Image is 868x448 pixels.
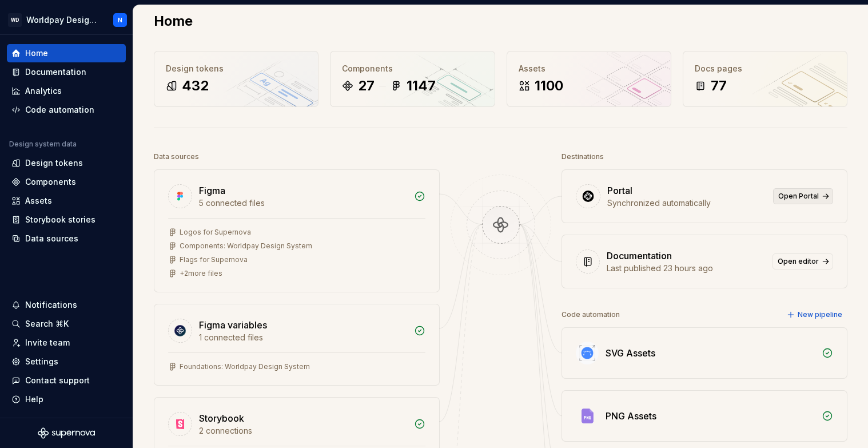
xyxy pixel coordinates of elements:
[25,157,83,169] div: Design tokens
[182,77,209,95] div: 432
[180,255,248,264] div: Flags for Supernova
[342,63,483,74] div: Components
[180,269,222,278] div: + 2 more files
[683,51,847,107] a: Docs pages77
[606,346,655,360] div: SVG Assets
[778,257,819,266] span: Open editor
[711,77,727,95] div: 77
[25,195,52,207] div: Assets
[25,299,77,311] div: Notifications
[519,63,659,74] div: Assets
[180,362,310,371] div: Foundations: Worldpay Design System
[7,315,126,333] button: Search ⌘K
[25,176,76,188] div: Components
[606,409,656,423] div: PNG Assets
[773,188,833,204] a: Open Portal
[330,51,495,107] a: Components271147
[166,63,306,74] div: Design tokens
[7,192,126,210] a: Assets
[154,51,318,107] a: Design tokens432
[507,51,671,107] a: Assets1100
[7,371,126,390] button: Contact support
[407,77,436,95] div: 1147
[7,390,126,409] button: Help
[154,12,193,30] h2: Home
[7,229,126,248] a: Data sources
[199,425,407,437] div: 2 connections
[7,154,126,172] a: Design tokens
[38,427,95,439] svg: Supernova Logo
[25,47,48,59] div: Home
[25,214,95,225] div: Storybook stories
[607,184,632,197] div: Portal
[9,140,77,149] div: Design system data
[25,356,58,367] div: Settings
[7,44,126,62] a: Home
[25,318,69,330] div: Search ⌘K
[607,249,672,263] div: Documentation
[26,14,99,26] div: Worldpay Design System
[118,15,122,25] div: N
[562,149,604,165] div: Destinations
[199,332,407,343] div: 1 connected files
[607,263,766,274] div: Last published 23 hours ago
[199,184,225,197] div: Figma
[199,411,244,425] div: Storybook
[535,77,563,95] div: 1100
[7,173,126,191] a: Components
[773,253,833,269] a: Open editor
[695,63,835,74] div: Docs pages
[358,77,375,95] div: 27
[562,307,620,323] div: Code automation
[7,82,126,100] a: Analytics
[25,375,90,386] div: Contact support
[778,192,819,201] span: Open Portal
[154,304,440,386] a: Figma variables1 connected filesFoundations: Worldpay Design System
[199,318,267,332] div: Figma variables
[7,63,126,81] a: Documentation
[2,7,130,32] button: WDWorldpay Design SystemN
[25,85,62,97] div: Analytics
[199,197,407,209] div: 5 connected files
[25,337,70,348] div: Invite team
[7,334,126,352] a: Invite team
[7,101,126,119] a: Code automation
[7,211,126,229] a: Storybook stories
[7,296,126,314] button: Notifications
[25,66,86,78] div: Documentation
[607,197,766,209] div: Synchronized automatically
[25,104,94,116] div: Code automation
[783,307,847,323] button: New pipeline
[798,310,842,319] span: New pipeline
[180,241,312,251] div: Components: Worldpay Design System
[25,394,43,405] div: Help
[154,169,440,292] a: Figma5 connected filesLogos for SupernovaComponents: Worldpay Design SystemFlags for Supernova+2m...
[154,149,199,165] div: Data sources
[8,13,22,27] div: WD
[25,233,78,244] div: Data sources
[180,228,251,237] div: Logos for Supernova
[7,352,126,371] a: Settings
